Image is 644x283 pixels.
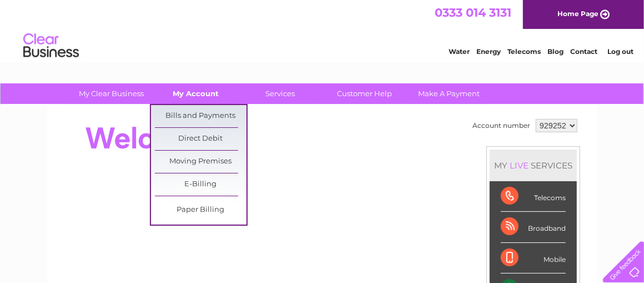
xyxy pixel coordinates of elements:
div: Broadband [501,212,566,242]
a: Bills and Payments [155,105,246,127]
td: Account number [470,116,533,135]
a: Moving Premises [155,151,246,173]
a: Log out [607,47,633,56]
a: My Clear Business [66,83,158,104]
div: Telecoms [501,181,566,212]
div: MY SERVICES [490,150,577,181]
a: Energy [476,47,501,56]
a: Direct Debit [155,128,246,150]
a: Blog [547,47,563,56]
a: Telecoms [507,47,541,56]
a: Make A Payment [404,83,495,104]
div: Mobile [501,243,566,274]
a: Contact [570,47,597,56]
img: logo.png [23,29,79,63]
a: My Account [150,83,242,104]
a: E-Billing [155,173,246,196]
a: Customer Help [319,83,411,104]
div: LIVE [507,160,531,171]
div: Clear Business is a trading name of Verastar Limited (registered in [GEOGRAPHIC_DATA] No. 3667643... [61,6,585,54]
a: Water [449,47,470,56]
a: Services [235,83,326,104]
a: Paper Billing [155,199,246,221]
a: 0333 014 3131 [435,6,511,19]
